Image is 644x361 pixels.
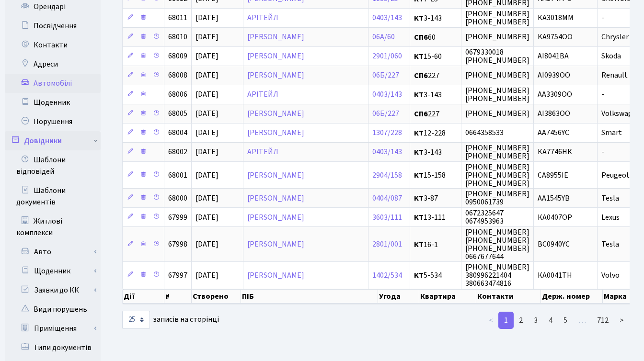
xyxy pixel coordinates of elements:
a: Автомобілі [5,74,101,93]
span: [DATE] [195,147,218,158]
span: 68006 [168,90,187,100]
a: 2901/060 [372,51,402,62]
span: Tesla [601,193,619,203]
span: [PHONE_NUMBER] [465,70,529,81]
span: 67998 [168,239,187,250]
a: [PERSON_NAME] [247,270,304,281]
span: 68008 [168,70,187,81]
span: [DATE] [195,90,218,100]
a: [PERSON_NAME] [247,193,304,203]
th: Угода [378,289,419,304]
a: Шаблони відповідей [5,150,101,181]
span: 3-87 [414,194,457,202]
span: [PHONE_NUMBER] [PHONE_NUMBER] [465,143,529,161]
span: 68010 [168,32,187,43]
span: Volvo [601,270,620,281]
th: Створено [192,289,241,304]
span: КА3018ММ [538,13,574,23]
span: Renault [601,70,628,81]
a: 5 [558,312,573,329]
a: 2904/158 [372,170,402,180]
select: записів на сторінці [122,311,150,329]
span: [PHONE_NUMBER] [PHONE_NUMBER] [PHONE_NUMBER] [465,162,529,189]
a: 712 [591,312,614,329]
span: КА0041ТН [538,270,572,281]
b: СП6 [414,109,428,119]
span: 67999 [168,212,187,223]
a: 06Б/227 [372,70,399,81]
b: КТ [414,90,424,100]
span: АІ3863ОО [538,109,570,119]
a: 0404/087 [372,193,402,203]
span: КА0407ОР [538,212,572,223]
a: 3 [528,312,543,329]
span: 15-60 [414,53,457,60]
a: Контакти [5,35,101,55]
span: AI8041BA [538,51,569,62]
a: [PERSON_NAME] [247,128,304,138]
span: 68001 [168,170,187,180]
a: Порушення [5,112,101,131]
span: Skoda [601,51,621,62]
a: 0403/143 [372,147,402,158]
a: Типи документів [5,338,101,357]
a: Адреси [5,55,101,74]
span: [DATE] [195,13,218,23]
b: КТ [414,13,424,23]
span: [DATE] [195,212,218,223]
a: [PERSON_NAME] [247,32,304,43]
span: AA1545YB [538,193,570,203]
span: 68005 [168,109,187,119]
a: Щоденник [11,261,101,281]
b: КТ [414,270,424,281]
b: КТ [414,193,424,203]
span: 0679330018 [PHONE_NUMBER] [465,47,529,66]
b: КТ [414,212,424,223]
span: АІ0939ОО [538,70,570,81]
span: 68004 [168,128,187,138]
span: - [601,13,604,23]
span: 67997 [168,270,187,281]
span: [PHONE_NUMBER] [PHONE_NUMBER] [465,85,529,104]
span: [PHONE_NUMBER] 0950061739 [465,189,529,207]
span: 15-158 [414,171,457,179]
a: Посвідчення [5,16,101,35]
a: Приміщення [11,319,101,338]
span: КА7746НК [538,147,572,158]
span: 3-143 [414,148,457,156]
span: 60 [414,34,457,41]
span: 227 [414,72,457,79]
span: Lexus [601,212,620,223]
span: AA7456YC [538,128,569,138]
th: # [164,289,192,304]
span: Tesla [601,239,619,250]
span: - [601,147,604,158]
span: 68000 [168,193,187,203]
span: KA9754OO [538,32,573,43]
a: 2801/001 [372,239,402,250]
a: > [614,312,630,329]
span: 68009 [168,51,187,62]
span: 3-143 [414,91,457,99]
b: КТ [414,147,424,158]
a: Довідники [5,131,101,150]
a: [PERSON_NAME] [247,170,304,180]
a: 1 [498,312,514,329]
a: 0403/143 [372,90,402,100]
th: ПІБ [241,289,378,304]
span: 68011 [168,13,187,23]
span: 13-111 [414,214,457,221]
span: - [601,90,604,100]
a: 06А/60 [372,32,395,43]
span: [DATE] [195,270,218,281]
a: 06Б/227 [372,109,399,119]
a: [PERSON_NAME] [247,51,304,62]
span: 3-143 [414,14,457,22]
a: 1307/228 [372,128,402,138]
span: 0664358533 [465,128,504,138]
b: КТ [414,170,424,180]
span: [DATE] [195,51,218,62]
b: КТ [414,51,424,62]
span: BC0940YC [538,239,570,250]
a: Заявки до КК [11,281,101,300]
